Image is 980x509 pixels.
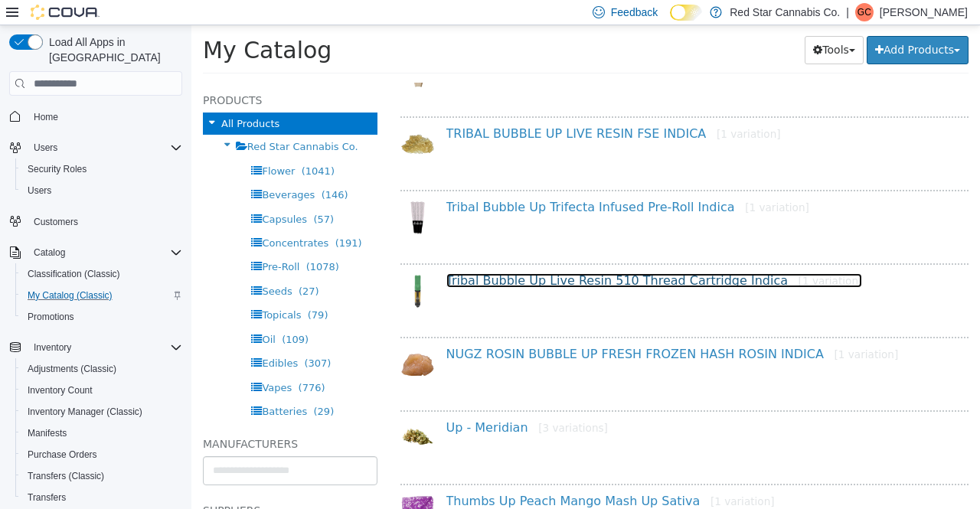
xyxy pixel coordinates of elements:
[70,332,106,344] span: Edibles
[209,469,243,504] img: 150
[21,403,149,421] a: Inventory Manager (Classic)
[70,284,109,295] span: Topicals
[28,139,182,157] span: Users
[28,106,182,126] span: Home
[107,260,128,272] span: (27)
[15,444,188,465] button: Purchase Orders
[28,491,66,504] span: Transfers
[846,3,849,21] p: |
[28,338,77,357] button: Inventory
[209,102,243,136] img: 150
[28,184,51,197] span: Users
[43,34,182,65] span: Load All Apps in [GEOGRAPHIC_DATA]
[107,357,134,368] span: (776)
[730,3,840,21] p: Red Star Cannabis Co.
[11,476,186,494] h5: Suppliers
[70,236,108,247] span: Pre-Roll
[21,265,126,283] a: Classification (Classic)
[11,66,186,84] h5: Products
[21,360,182,378] span: Adjustments (Classic)
[11,409,186,428] h5: Manufacturers
[525,103,590,115] small: [1 variation]
[70,188,116,200] span: Capsules
[347,396,416,409] small: [3 variations]
[3,210,188,233] button: Customers
[21,308,80,326] a: Promotions
[21,181,182,200] span: Users
[21,160,93,178] a: Security Roles
[34,111,58,123] span: Home
[70,357,100,368] span: Vapes
[28,268,120,280] span: Classification (Classic)
[21,286,119,305] a: My Catalog (Classic)
[28,139,64,157] button: Users
[255,468,583,483] a: Thumbs Up Peach Mango Mash Up Sativa[1 variation]
[643,323,707,335] small: [1 variation]
[28,311,74,323] span: Promotions
[15,380,188,401] button: Inventory Count
[15,358,188,380] button: Adjustments (Classic)
[255,395,416,409] a: Up - Meridian[3 variations]
[670,21,671,21] span: Dark Mode
[21,181,57,200] a: Users
[21,467,110,485] a: Transfers (Classic)
[209,175,243,210] img: 150
[28,406,142,418] span: Inventory Manager (Classic)
[21,445,103,464] a: Purchase Orders
[28,213,84,231] a: Customers
[70,140,103,152] span: Flower
[15,401,188,423] button: Inventory Manager (Classic)
[21,488,182,507] span: Transfers
[519,470,583,482] small: [1 variation]
[28,289,113,302] span: My Catalog (Classic)
[21,445,182,464] span: Purchase Orders
[607,250,671,262] small: [1 variation]
[554,176,618,188] small: [1 variation]
[21,424,73,442] a: Manifests
[255,175,618,189] a: Tribal Bubble Up Trifecta Infused Pre-Roll Indica[1 variation]
[31,5,100,20] img: Cova
[15,465,188,487] button: Transfers (Classic)
[70,164,123,175] span: Beverages
[28,449,97,461] span: Purchase Orders
[34,142,57,154] span: Users
[28,427,67,439] span: Manifests
[122,188,142,200] span: (57)
[15,285,188,306] button: My Catalog (Classic)
[3,337,188,358] button: Inventory
[115,236,148,247] span: (1078)
[3,242,188,263] button: Catalog
[21,424,182,442] span: Manifests
[34,216,78,228] span: Customers
[3,105,188,127] button: Home
[28,212,182,231] span: Customers
[70,308,83,320] span: Oil
[855,3,874,21] div: Gianfranco Catalano
[28,384,93,396] span: Inventory Count
[28,108,64,126] a: Home
[15,158,188,180] button: Security Roles
[144,212,171,224] span: (191)
[209,322,243,357] img: 150
[21,308,182,326] span: Promotions
[21,403,182,421] span: Inventory Manager (Classic)
[613,11,672,39] button: Tools
[255,101,590,116] a: TRIBAL BUBBLE UP LIVE RESIN FSE INDICA[1 variation]
[28,470,104,482] span: Transfers (Classic)
[611,5,658,20] span: Feedback
[21,381,99,400] a: Inventory Count
[11,11,140,38] span: My Catalog
[21,467,182,485] span: Transfers (Classic)
[130,164,157,175] span: (146)
[880,3,968,21] p: [PERSON_NAME]
[3,137,188,158] button: Users
[28,338,182,357] span: Inventory
[122,380,143,392] span: (29)
[70,212,137,224] span: Concentrates
[15,306,188,328] button: Promotions
[116,284,137,295] span: (79)
[113,332,139,344] span: (307)
[56,116,167,127] span: Red Star Cannabis Co.
[255,321,707,336] a: NUGZ ROSIN BUBBLE UP FRESH FROZEN HASH ROSIN INDICA[1 variation]
[70,380,116,392] span: Batteries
